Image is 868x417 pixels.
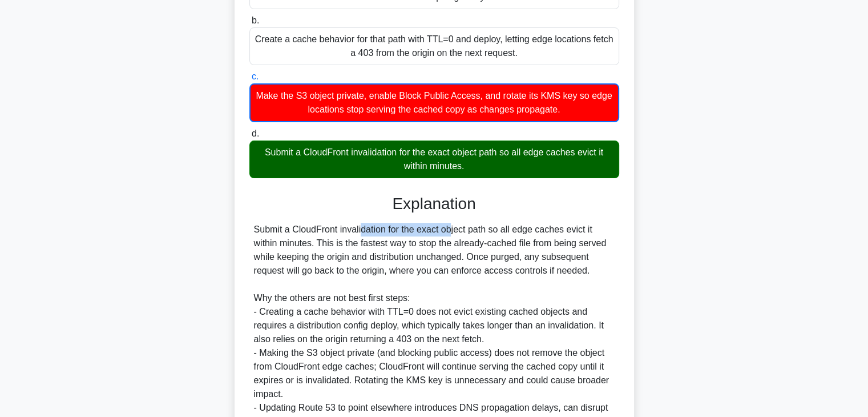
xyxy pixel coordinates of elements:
div: Submit a CloudFront invalidation for the exact object path so all edge caches evict it within min... [249,141,619,178]
h3: Explanation [256,194,612,214]
div: Make the S3 object private, enable Block Public Access, and rotate its KMS key so edge locations ... [249,83,619,122]
span: c. [252,71,259,81]
span: d. [252,129,259,138]
span: b. [252,15,259,25]
div: Create a cache behavior for that path with TTL=0 and deploy, letting edge locations fetch a 403 f... [249,27,619,65]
